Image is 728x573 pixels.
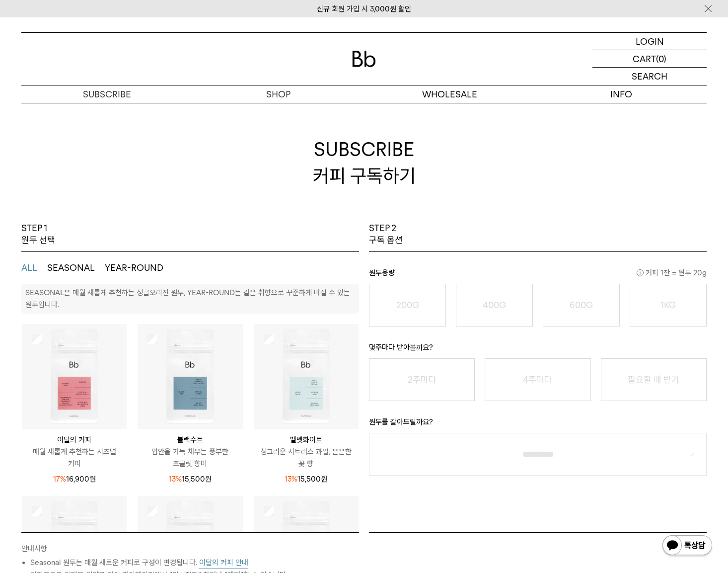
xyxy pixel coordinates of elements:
[21,103,707,222] h2: SUBSCRIBE 커피 구독하기
[21,222,55,246] p: STEP 1 원두 선택
[53,475,66,484] span: 17%
[369,358,475,401] button: 2주마다
[456,284,533,327] button: 400G
[636,33,664,50] p: LOGIN
[592,33,707,50] a: LOGIN
[570,300,593,310] o: 600G
[369,284,446,327] button: 200G
[105,262,163,274] button: YEAR-ROUND
[21,85,193,103] a: SUBSCRIBE
[369,416,707,433] p: 원두를 갈아드릴까요?
[543,284,620,327] button: 600G
[30,557,359,569] li: Seasonal 원두는 매월 새로운 커피로 구성이 변경됩니다.
[321,475,327,484] span: 원
[254,434,359,446] p: 벨벳화이트
[254,324,359,429] img: 상품이미지
[364,85,535,103] p: WHOLESALE
[369,267,707,284] p: 원두용량
[89,475,96,484] span: 원
[22,446,127,470] p: 매월 새롭게 추천하는 시즈널 커피
[352,51,376,67] img: 로고
[630,284,707,327] button: 1KG
[535,85,707,103] p: INFO
[138,446,242,470] p: 입안을 가득 채우는 풍부한 초콜릿 향미
[21,262,37,274] button: ALL
[47,262,95,274] button: SEASONAL
[661,534,713,558] img: 카카오톡 채널 1:1 채팅 버튼
[193,85,364,103] a: SHOP
[632,68,667,85] p: SEARCH
[656,50,666,67] p: (0)
[485,358,590,401] button: 4주마다
[592,50,707,68] a: CART (0)
[396,300,419,310] o: 200G
[138,434,242,446] p: 블랙수트
[633,50,656,67] p: CART
[483,300,506,310] o: 400G
[199,557,248,569] button: 이달의 커피 안내
[637,267,707,279] span: 커피 1잔 = 윈두 20g
[22,434,127,446] p: 이달의 커피
[601,358,707,401] button: 필요할 때 받기
[169,473,212,485] p: 15,500
[317,4,411,13] a: 신규 회원 가입 시 3,000원 할인
[254,446,359,470] p: 싱그러운 시트러스 과일, 은은한 꽃 향
[21,543,359,557] p: 안내사항
[285,473,327,485] p: 15,500
[25,288,350,309] p: SEASONAL은 매월 새롭게 추천하는 싱글오리진 원두, YEAR-ROUND는 같은 취향으로 꾸준하게 마실 수 있는 원두입니다.
[369,222,403,246] p: STEP 2 구독 옵션
[53,473,96,485] p: 16,900
[660,300,676,310] o: 1KG
[205,475,212,484] span: 원
[138,324,242,429] img: 상품이미지
[285,475,297,484] span: 13%
[169,475,182,484] span: 13%
[22,324,127,429] img: 상품이미지
[369,341,707,358] p: 몇주마다 받아볼까요?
